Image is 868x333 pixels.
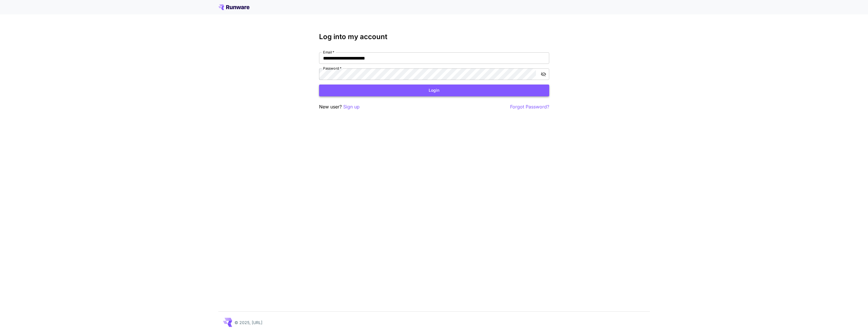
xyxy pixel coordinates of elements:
[319,33,549,41] h3: Log into my account
[234,319,262,326] p: © 2025, [URL]
[510,103,549,110] button: Forgot Password?
[538,69,549,79] button: toggle password visibility
[319,85,549,96] button: Login
[323,66,342,71] label: Password
[323,50,334,55] label: Email
[343,103,360,110] button: Sign up
[319,103,360,110] p: New user?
